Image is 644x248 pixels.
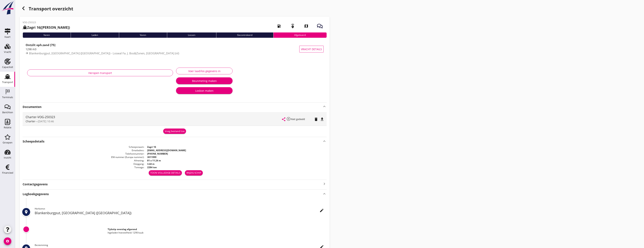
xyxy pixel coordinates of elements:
div: Beunmeting maken [179,79,230,83]
small: Niet gedeeld [291,117,305,121]
i: keyboard_arrow_up [322,139,327,144]
div: Capaciteit [2,66,13,68]
span: Vracht details [301,47,322,51]
strong: Documenten [23,105,322,109]
div: Transport [2,81,13,83]
div: 1298 m3 [26,47,299,51]
strong: 81 x 11.24 m [147,159,161,162]
i: highlight_off [286,117,291,121]
div: Voer laad/los gegevens in [179,69,229,73]
h2: ([PERSON_NAME]) [23,25,70,30]
button: Vracht details [299,46,324,52]
span: Bestemming [35,243,48,247]
dt: Telefoonnummer [23,152,144,156]
div: Relatie [4,126,11,129]
strong: [PHONE_NUMBER] [147,152,168,155]
dt: Scheepsnaam [23,145,144,149]
span: Blankenburgput, [GEOGRAPHIC_DATA] ([GEOGRAPHIC_DATA]) - Loswal Fa. J. Bos&Zonen, [GEOGRAPHIC_DATA... [29,51,179,55]
div: Ingeladen hoeveelheid: 1298 kuub [108,231,326,234]
strong: [EMAIL_ADDRESS][DOMAIN_NAME] [147,149,186,152]
img: logo-small.a267ee39.svg [1,1,14,15]
div: Vracht [4,51,11,53]
div: Gecontroleerd [216,32,273,38]
div: Berichten [2,111,13,114]
dt: Tonnage [23,166,144,169]
i: keyboard_arrow_right [322,181,327,186]
strong: Scheepsdetails [23,139,44,144]
a: Ontzilt oph.zand [75]1298 m3Blankenburgput, [GEOGRAPHIC_DATA] ([GEOGRAPHIC_DATA]) - Loswal Fa. J.... [23,41,327,57]
div: Laden [71,32,119,38]
h2: Blankenburgput, [GEOGRAPHIC_DATA] ([GEOGRAPHIC_DATA]) [35,210,327,216]
strong: 3011999 [147,156,156,159]
dt: ENI nummer (Europa nummer) [23,156,144,159]
div: Inzicht [4,156,11,159]
dt: Emailadres [23,149,144,152]
div: Losbon maken [179,89,230,93]
strong: Ontzilt oph.zand [75] [26,43,55,47]
i: account_circle [4,237,11,245]
i: emergency_share [287,21,298,31]
strong: Logboekgegevens [23,192,49,196]
button: Heropen transport [27,69,173,76]
button: Beunmeting maken [176,77,233,84]
strong: Tijdstip overslag afgerond [108,228,137,231]
i: place [24,210,28,214]
div: Financieel [2,172,13,174]
div: Wijzig schip [186,171,201,175]
dt: Afmeting [23,159,144,162]
strong: Zagri 16 [27,25,40,30]
button: Voer laad/los gegevens in [176,68,233,74]
button: Toon volledige details [149,170,182,176]
p: VOG-250323 [23,21,70,24]
div: Varen [119,32,167,38]
div: Heropen transport [30,71,170,75]
div: Kaart [5,36,11,38]
div: Afgeleverd [273,32,327,38]
div: Voeg bestand toe [165,129,185,133]
div: Terminals [2,96,13,99]
i: share [281,117,286,122]
span: Charter [26,119,35,123]
strong: 2284 ton [147,166,157,169]
div: Toon volledige details [150,171,180,175]
button: Voeg bestand toe [163,129,186,134]
div: Lossen [167,32,216,38]
i: edit [319,208,324,213]
button: Losbon maken [176,87,233,94]
i: map [301,21,312,31]
strong: Zagri 16 [147,145,156,149]
i: local_gas_station [274,21,284,31]
span: Herkomst [35,207,45,210]
div: Transport overzicht [20,5,330,14]
i: keyboard_arrow_up [322,191,327,196]
i: file_download [320,117,324,122]
strong: 3.44 m [147,162,155,166]
i: delete [314,117,318,122]
span: [DATE] 10:46 [38,119,54,123]
div: Charter-VOG-250323 [26,115,282,119]
dt: Diepgang [23,162,144,166]
div: Varen [23,32,71,38]
div: Groepen [3,141,12,144]
strong: Contactgegevens [23,182,48,186]
div: — [26,119,282,123]
i: keyboard_arrow_up [322,104,327,109]
a: Wijzig schip [185,170,203,176]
